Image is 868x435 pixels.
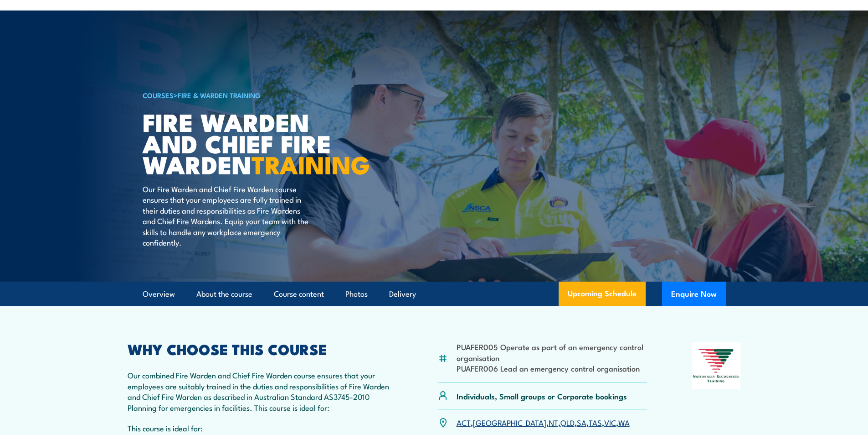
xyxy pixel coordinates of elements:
[560,417,575,428] a: QLD
[692,342,741,389] img: Nationally Recognised Training logo.
[128,423,394,433] p: This course is ideal for:
[457,417,471,428] a: ACT
[457,363,647,373] li: PUAFER006 Lead an emergency control organisation
[274,282,324,306] a: Course content
[389,282,416,306] a: Delivery
[143,282,175,306] a: Overview
[252,145,370,183] strong: TRAINING
[604,417,616,428] a: VIC
[143,89,368,100] h6: >
[196,282,252,306] a: About the course
[457,417,630,428] p: , , , , , , ,
[662,282,726,306] button: Enquire Now
[473,417,546,428] a: [GEOGRAPHIC_DATA]
[559,282,646,306] a: Upcoming Schedule
[549,417,558,428] a: NT
[577,417,586,428] a: SA
[178,90,261,100] a: Fire & Warden Training
[345,282,368,306] a: Photos
[589,417,602,428] a: TAS
[457,341,647,363] li: PUAFER005 Operate as part of an emergency control organisation
[618,417,630,428] a: WA
[128,342,394,355] h2: WHY CHOOSE THIS COURSE
[128,370,394,413] p: Our combined Fire Warden and Chief Fire Warden course ensures that your employees are suitably tr...
[143,183,309,247] p: Our Fire Warden and Chief Fire Warden course ensures that your employees are fully trained in the...
[143,111,368,175] h1: Fire Warden and Chief Fire Warden
[143,90,174,100] a: COURSES
[457,391,627,401] p: Individuals, Small groups or Corporate bookings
